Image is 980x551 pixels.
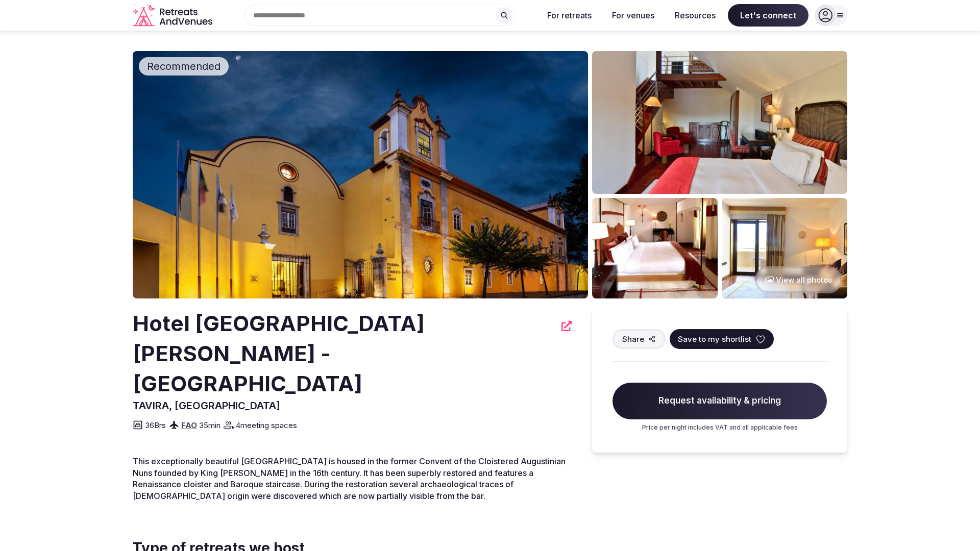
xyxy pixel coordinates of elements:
[592,51,847,194] img: Venue gallery photo
[592,198,718,298] img: Venue gallery photo
[604,4,663,27] button: For venues
[670,329,774,349] button: Save to my shortlist
[133,399,280,412] span: TAVIRA, [GEOGRAPHIC_DATA]
[133,4,214,27] svg: Retreats and Venues company logo
[612,383,827,419] span: Request availability & pricing
[181,420,197,430] a: FAO
[133,4,214,27] a: Visit the homepage
[199,420,220,431] span: 35 min
[133,456,566,500] span: This exceptionally beautiful [GEOGRAPHIC_DATA] is housed in the former Convent of the Cloistered ...
[622,334,644,344] span: Share
[612,329,666,349] button: Share
[236,420,297,431] span: 4 meeting spaces
[133,309,555,398] h2: Hotel [GEOGRAPHIC_DATA][PERSON_NAME] - [GEOGRAPHIC_DATA]
[139,57,229,76] div: Recommended
[143,59,225,73] span: Recommended
[539,4,600,27] button: For retreats
[667,4,724,27] button: Resources
[755,266,842,293] button: View all photos
[722,198,847,298] img: Venue gallery photo
[145,420,166,431] span: 36 Brs
[728,4,808,27] span: Let's connect
[133,51,588,298] img: Venue cover photo
[678,334,751,344] span: Save to my shortlist
[612,423,827,432] p: Price per night includes VAT and all applicable fees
